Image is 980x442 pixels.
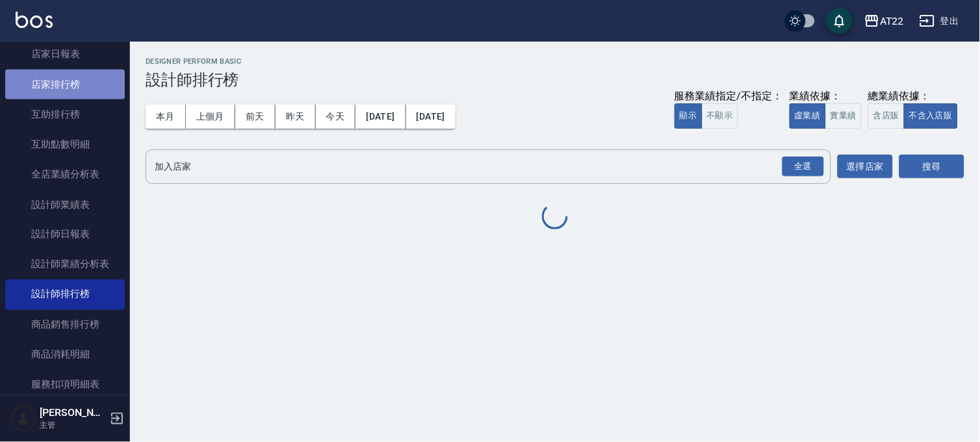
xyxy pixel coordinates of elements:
[151,155,806,178] input: 店家名稱
[904,103,958,129] button: 不含入店販
[702,103,738,129] button: 不顯示
[868,90,964,103] div: 總業績依據：
[859,8,909,34] button: AT22
[186,105,235,129] button: 上個月
[899,155,964,179] button: 搜尋
[780,154,827,179] button: Open
[5,340,125,370] a: 商品消耗明細
[5,190,125,220] a: 設計師業績表
[16,12,53,28] img: Logo
[868,103,905,129] button: 含店販
[10,406,36,432] img: Person
[838,155,893,179] button: 選擇店家
[790,90,862,103] div: 業績依據：
[355,105,406,129] button: [DATE]
[5,370,125,400] a: 服務扣項明細表
[914,9,964,33] button: 登出
[5,159,125,189] a: 全店業績分析表
[40,406,106,419] h5: [PERSON_NAME]
[790,103,826,129] button: 虛業績
[675,103,703,129] button: 顯示
[146,71,964,89] h3: 設計師排行榜
[5,310,125,340] a: 商品銷售排行榜
[827,8,853,34] button: save
[5,99,125,129] a: 互助排行榜
[675,90,783,103] div: 服務業績指定/不指定：
[5,250,125,279] a: 設計師業績分析表
[825,103,862,129] button: 實業績
[5,220,125,250] a: 設計師日報表
[406,105,456,129] button: [DATE]
[5,70,125,99] a: 店家排行榜
[40,419,106,431] p: 主管
[235,105,276,129] button: 前天
[880,13,904,29] div: AT22
[146,57,964,66] h2: Designer Perform Basic
[316,105,356,129] button: 今天
[5,129,125,159] a: 互助點數明細
[5,39,125,69] a: 店家日報表
[276,105,316,129] button: 昨天
[782,157,824,177] div: 全選
[5,279,125,309] a: 設計師排行榜
[146,105,186,129] button: 本月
